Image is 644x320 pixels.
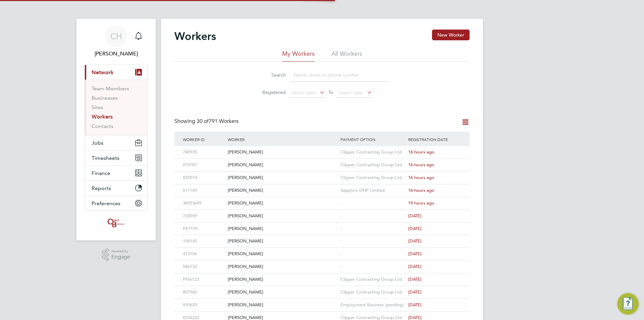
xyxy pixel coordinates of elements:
[408,187,434,193] span: 16 hours ago
[92,69,114,76] span: Network
[290,68,388,82] input: Name, email or phone number
[339,132,407,147] div: Payment Option
[181,248,226,260] div: 413156
[181,197,463,202] a: 36953695[PERSON_NAME]-19 hours ago
[408,238,422,244] span: [DATE]
[181,222,463,228] a: PET170[PERSON_NAME]-[DATE]
[226,223,339,235] div: [PERSON_NAME]
[339,286,407,299] div: Clipper Contracting Group Ltd
[226,172,339,184] div: [PERSON_NAME]
[181,184,463,190] a: 611169[PERSON_NAME]Sapphire DNP Limited16 hours ago
[407,132,463,147] div: Registration Date
[85,65,147,80] button: Network
[326,88,335,97] span: To
[408,226,422,231] span: [DATE]
[181,159,226,171] div: 810787
[181,260,463,266] a: 546132[PERSON_NAME]-[DATE]
[339,146,407,158] div: Clipper Contracting Group Ltd
[226,248,339,260] div: [PERSON_NAME]
[408,276,422,282] span: [DATE]
[92,155,119,161] span: Timesheets
[181,273,463,279] a: PNA123[PERSON_NAME]Clipper Contracting Group Ltd[DATE]
[181,171,463,177] a: 810014[PERSON_NAME]Clipper Contracting Group Ltd16 hours ago
[76,19,156,240] nav: Main navigation
[432,30,470,40] button: New Worker
[408,264,422,269] span: [DATE]
[110,32,122,41] span: CH
[174,30,216,43] h2: Workers
[181,146,463,151] a: 740935[PERSON_NAME]Clipper Contracting Group Ltd16 hours ago
[92,104,103,110] a: Sites
[85,196,147,211] button: Preferences
[339,159,407,171] div: Clipper Contracting Group Ltd
[181,247,463,253] a: 413156[PERSON_NAME]-[DATE]
[226,299,339,311] div: [PERSON_NAME]
[339,90,363,96] span: Select date
[339,248,407,260] div: -
[339,273,407,286] div: Clipper Contracting Group Ltd
[408,162,434,168] span: 16 hours ago
[181,210,226,222] div: 724559
[85,150,147,165] button: Timesheets
[197,118,209,125] span: 30 of
[408,213,422,219] span: [DATE]
[339,299,407,311] div: Employment Business (pending)
[85,166,147,180] button: Finance
[408,251,422,257] span: [DATE]
[102,248,130,261] a: Powered byEngage
[226,146,339,158] div: [PERSON_NAME]
[197,118,238,125] span: 791 Workers
[339,261,407,273] div: -
[92,113,113,120] a: Workers
[339,210,407,222] div: -
[408,149,434,155] span: 16 hours ago
[339,223,407,235] div: -
[92,200,120,207] span: Preferences
[181,223,226,235] div: PET170
[181,146,226,158] div: 740935
[85,80,147,135] div: Network
[174,118,240,125] div: Showing
[92,85,129,92] a: Team Members
[181,197,226,210] div: 36953695
[226,210,339,222] div: [PERSON_NAME]
[339,235,407,247] div: -
[111,254,130,260] span: Engage
[226,273,339,286] div: [PERSON_NAME]
[339,197,407,210] div: -
[226,235,339,247] div: [PERSON_NAME]
[92,123,113,129] a: Contacts
[181,235,226,247] div: 156145
[331,50,362,62] li: All Workers
[181,299,463,304] a: 810620[PERSON_NAME]Employment Business (pending)[DATE]
[181,273,226,286] div: PNA123
[282,50,315,62] li: My Workers
[111,248,130,254] span: Powered by
[181,210,463,215] a: 724559[PERSON_NAME]-[DATE]
[256,89,286,95] label: Registered
[92,140,103,146] span: Jobs
[92,95,118,101] a: Businesses
[408,289,422,295] span: [DATE]
[92,170,110,176] span: Finance
[226,197,339,210] div: [PERSON_NAME]
[85,26,148,58] a: CH[PERSON_NAME]
[339,184,407,197] div: Sapphire DNP Limited
[181,311,463,317] a: 8106222[PERSON_NAME]Clipper Contracting Group Ltd[DATE]
[408,200,434,206] span: 19 hours ago
[181,158,463,164] a: 810787[PERSON_NAME]Clipper Contracting Group Ltd16 hours ago
[408,302,422,308] span: [DATE]
[226,132,339,147] div: Worker
[92,185,111,191] span: Reports
[181,286,463,291] a: 807560[PERSON_NAME]Clipper Contracting Group Ltd[DATE]
[181,184,226,197] div: 611169
[181,132,226,147] div: Worker ID
[226,159,339,171] div: [PERSON_NAME]
[617,293,639,315] button: Engage Resource Center
[181,172,226,184] div: 810014
[85,135,147,150] button: Jobs
[85,50,148,58] span: Ciaran Hoey
[181,299,226,311] div: 810620
[256,72,286,78] label: Search
[226,286,339,299] div: [PERSON_NAME]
